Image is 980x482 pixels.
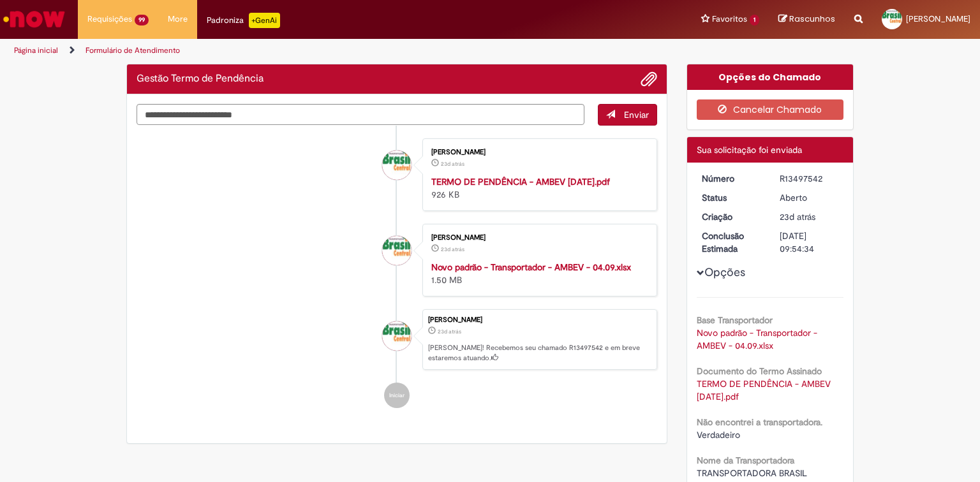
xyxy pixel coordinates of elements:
span: 23d atrás [780,211,815,223]
a: Página inicial [14,45,58,55]
div: Aberto [780,191,839,204]
b: Nome da Transportadora [697,455,794,466]
b: Documento do Termo Assinado [697,365,822,377]
time: 08/09/2025 14:52:42 [441,160,464,168]
span: 1 [750,15,759,26]
button: Adicionar anexos [641,71,657,87]
p: [PERSON_NAME]! Recebemos seu chamado R13497542 e em breve estaremos atuando. [428,343,650,363]
dt: Número [692,172,771,185]
div: Flávio Izidoro [382,236,412,265]
h2: Gestão Termo de Pendência Histórico de tíquete [137,73,264,85]
div: [PERSON_NAME] [431,234,644,242]
dt: Status [692,191,771,204]
b: Não encontrei a transportadora. [697,416,822,428]
span: 23d atrás [441,245,464,253]
a: Novo padrão - Transportador - AMBEV - 04.09.xlsx [431,261,631,273]
div: [PERSON_NAME] [431,149,644,156]
span: Verdadeiro [697,429,740,441]
div: 08/09/2025 14:54:32 [780,210,839,223]
div: Flávio Izidoro [382,150,412,180]
time: 08/09/2025 14:52:41 [441,245,464,253]
ul: Histórico de tíquete [137,126,657,421]
span: Favoritos [712,13,747,26]
li: Flávio Izidoro [137,309,657,370]
div: 1.50 MB [431,261,644,286]
span: Rascunhos [789,13,835,25]
img: ServiceNow [1,6,67,32]
button: Enviar [598,104,657,126]
span: More [168,13,188,26]
div: Padroniza [207,13,280,28]
span: Requisições [87,13,132,26]
a: TERMO DE PENDÊNCIA - AMBEV [DATE].pdf [431,176,610,187]
span: [PERSON_NAME] [906,13,970,24]
div: [PERSON_NAME] [428,316,650,324]
span: Enviar [624,109,649,120]
a: Download de TERMO DE PENDÊNCIA - AMBEV 04.09.2025.pdf [697,378,833,402]
time: 08/09/2025 14:54:32 [780,211,815,223]
ul: Trilhas de página [10,39,644,62]
dt: Criação [692,210,771,223]
textarea: Digite sua mensagem aqui... [137,104,584,126]
span: 23d atrás [438,328,461,335]
dt: Conclusão Estimada [692,230,771,255]
div: Flávio Izidoro [382,321,412,351]
time: 08/09/2025 14:54:32 [438,328,461,335]
div: R13497542 [780,172,839,185]
a: Rascunhos [778,13,835,26]
span: 23d atrás [441,160,464,168]
span: 99 [135,15,149,26]
p: +GenAi [249,13,280,28]
a: Download de Novo padrão - Transportador - AMBEV - 04.09.xlsx [697,327,820,351]
div: Opções do Chamado [687,64,854,90]
button: Cancelar Chamado [697,99,844,120]
b: Base Transportador [697,314,773,326]
span: Sua solicitação foi enviada [697,144,802,156]
a: Formulário de Atendimento [85,45,180,55]
div: [DATE] 09:54:34 [780,230,839,255]
div: 926 KB [431,175,644,201]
